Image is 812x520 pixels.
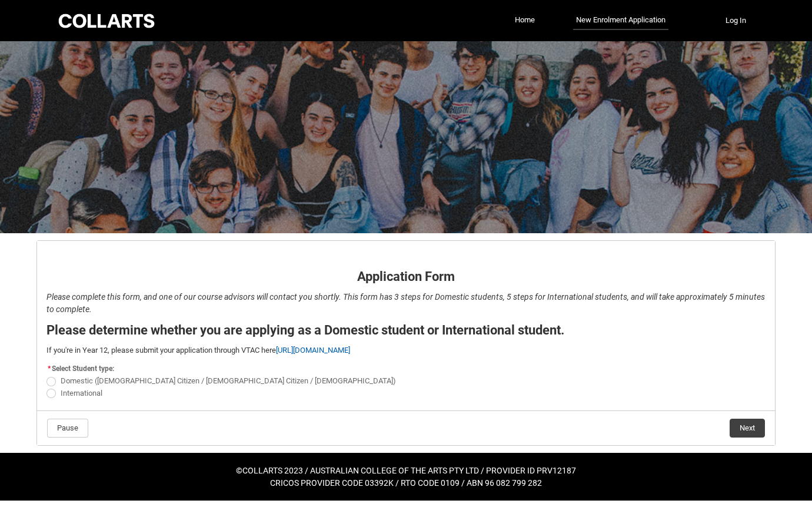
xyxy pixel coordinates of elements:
span: Select Student type: [52,365,114,373]
strong: Please determine whether you are applying as a Domestic student or International student. [46,323,564,337]
article: REDU_Application_Form_for_Applicant flow [36,240,776,446]
a: New Enrolment Application [573,11,668,30]
span: Domestic ([DEMOGRAPHIC_DATA] Citizen / [DEMOGRAPHIC_DATA] Citizen / [DEMOGRAPHIC_DATA]) [61,376,396,385]
button: Pause [47,419,88,438]
em: Please complete this form, and one of our course advisors will contact you shortly. This form has... [46,292,765,314]
span: International [61,389,102,398]
button: Next [730,419,765,438]
abbr: required [48,365,51,373]
strong: Application Form - Page 1 [46,249,157,260]
a: [URL][DOMAIN_NAME] [276,346,350,355]
button: Log In [716,11,756,30]
strong: Application Form [357,269,455,284]
p: If you're in Year 12, please submit your application through VTAC here [46,345,766,356]
a: Home [512,11,538,29]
